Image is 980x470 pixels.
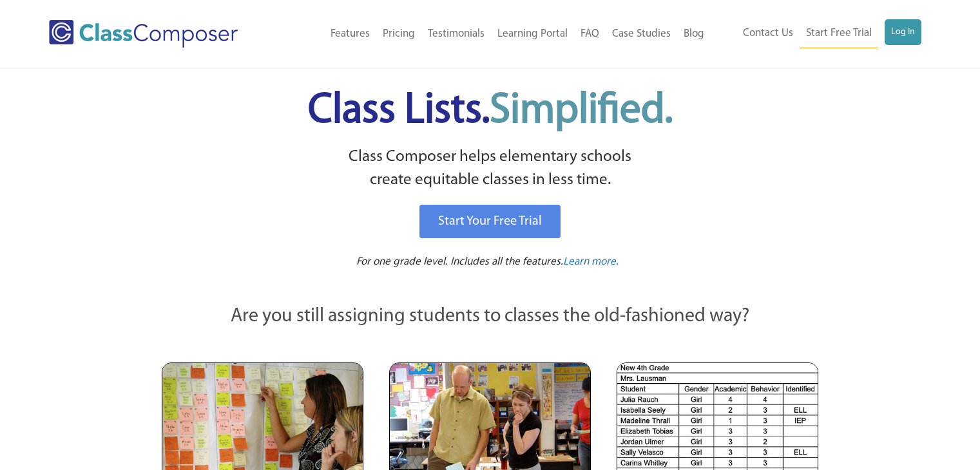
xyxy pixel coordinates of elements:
[162,303,819,331] p: Are you still assigning students to classes the old-fashioned way?
[419,205,561,238] a: Start Your Free Trial
[324,20,376,48] a: Features
[606,20,677,48] a: Case Studies
[574,20,606,48] a: FAQ
[49,20,238,48] img: Class Composer
[491,20,574,48] a: Learning Portal
[736,19,800,48] a: Contact Us
[160,146,821,193] p: Class Composer helps elementary schools create equitable classes in less time.
[376,20,421,48] a: Pricing
[563,254,619,270] a: Learn more.
[308,90,673,132] span: Class Lists.
[563,256,619,267] span: Learn more.
[800,19,878,48] a: Start Free Trial
[490,90,673,132] span: Simplified.
[711,19,921,48] nav: Header Menu
[356,256,563,267] span: For one grade level. Includes all the features.
[421,20,491,48] a: Testimonials
[438,215,542,228] span: Start Your Free Trial
[677,20,711,48] a: Blog
[885,19,921,45] a: Log In
[279,20,710,48] nav: Header Menu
